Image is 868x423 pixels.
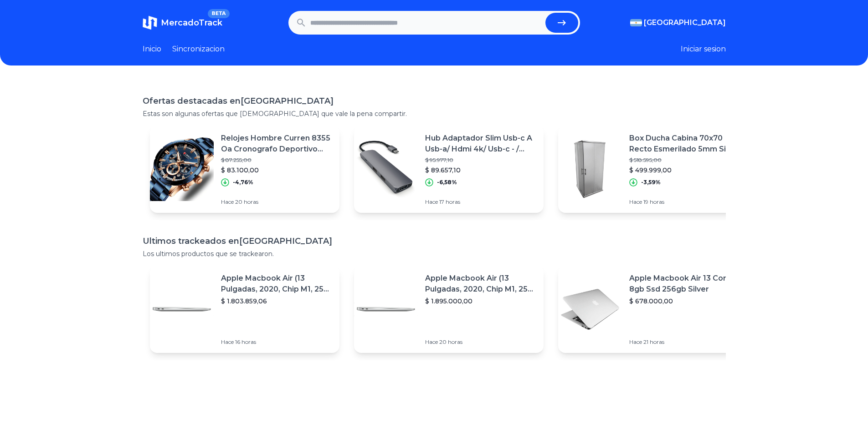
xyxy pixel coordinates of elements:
[629,273,740,295] p: Apple Macbook Air 13 Core I5 8gb Ssd 256gb Silver
[143,249,726,258] p: Los ultimos productos que se trackearon.
[425,338,536,346] p: Hace 20 horas
[629,198,740,206] p: Hace 19 horas
[143,235,726,247] h1: Ultimos trackeados en [GEOGRAPHIC_DATA]
[681,44,726,55] button: Iniciar sesion
[558,137,622,201] img: Featured image
[425,156,536,164] p: $ 95.977,10
[629,156,740,164] p: $ 518.595,00
[629,297,740,306] p: $ 678.000,00
[558,277,622,341] img: Featured image
[630,19,642,26] img: Argentina
[150,137,214,201] img: Featured image
[150,126,339,213] a: Featured imageRelojes Hombre Curren 8355 Oa Cronografo Deportivo Caja Color De La Malla Azul Colo...
[221,198,332,206] p: Hace 20 horas
[644,17,726,28] span: [GEOGRAPHIC_DATA]
[354,126,544,213] a: Featured imageHub Adaptador Slim Usb-c A Usb-a/ Hdmi 4k/ Usb-c - / Satechi$ 95.977,10$ 89.657,10-...
[558,126,748,213] a: Featured imageBox Ducha Cabina 70x70 Recto Esmerilado 5mm Sin Receptaculo$ 518.595,00$ 499.999,00...
[354,137,418,201] img: Featured image
[233,179,253,186] p: -4,76%
[143,95,726,107] h1: Ofertas destacadas en [GEOGRAPHIC_DATA]
[150,266,339,353] a: Featured imageApple Macbook Air (13 Pulgadas, 2020, Chip M1, 256 Gb De Ssd, 8 Gb De Ram) - Plata$...
[172,44,225,55] a: Sincronizacion
[425,166,536,175] p: $ 89.657,10
[629,133,740,155] p: Box Ducha Cabina 70x70 Recto Esmerilado 5mm Sin Receptaculo
[221,156,332,164] p: $ 87.255,00
[558,266,748,353] a: Featured imageApple Macbook Air 13 Core I5 8gb Ssd 256gb Silver$ 678.000,00Hace 21 horas
[221,338,332,346] p: Hace 16 horas
[143,44,161,55] a: Inicio
[629,338,740,346] p: Hace 21 horas
[143,15,222,30] a: MercadoTrackBETA
[425,273,536,295] p: Apple Macbook Air (13 Pulgadas, 2020, Chip M1, 256 Gb De Ssd, 8 Gb De Ram) - Plata
[143,109,726,118] p: Estas son algunas ofertas que [DEMOGRAPHIC_DATA] que vale la pena compartir.
[221,297,332,306] p: $ 1.803.859,06
[425,297,536,306] p: $ 1.895.000,00
[437,179,457,186] p: -6,58%
[221,166,332,175] p: $ 83.100,00
[629,166,740,175] p: $ 499.999,00
[425,133,536,155] p: Hub Adaptador Slim Usb-c A Usb-a/ Hdmi 4k/ Usb-c - / Satechi
[354,277,418,341] img: Featured image
[425,198,536,206] p: Hace 17 horas
[221,133,332,155] p: Relojes Hombre Curren 8355 Oa Cronografo Deportivo Caja Color De La Malla Azul Color Del Bisel Az...
[630,17,726,28] button: [GEOGRAPHIC_DATA]
[161,18,222,28] span: MercadoTrack
[221,273,332,295] p: Apple Macbook Air (13 Pulgadas, 2020, Chip M1, 256 Gb De Ssd, 8 Gb De Ram) - Plata
[641,179,661,186] p: -3,59%
[208,9,229,18] span: BETA
[150,277,214,341] img: Featured image
[354,266,544,353] a: Featured imageApple Macbook Air (13 Pulgadas, 2020, Chip M1, 256 Gb De Ssd, 8 Gb De Ram) - Plata$...
[143,15,157,30] img: MercadoTrack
